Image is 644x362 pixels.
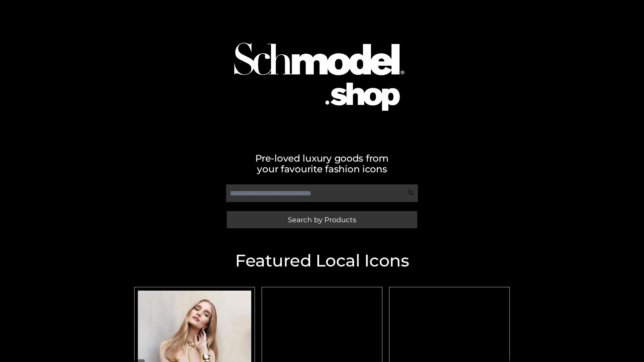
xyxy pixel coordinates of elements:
a: Search by Products [227,211,417,228]
h2: Featured Local Icons​ [131,252,513,269]
img: Search Icon [408,190,415,196]
h2: Pre-loved luxury goods from your favourite fashion icons [131,153,513,174]
span: Search by Products [288,216,356,223]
